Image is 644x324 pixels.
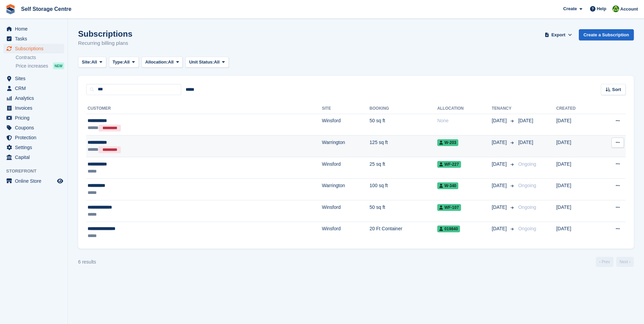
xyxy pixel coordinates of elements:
[142,57,183,68] button: Allocation: All
[551,32,565,38] span: Export
[492,225,508,232] span: [DATE]
[3,44,64,53] a: menu
[518,183,536,188] span: Ongoing
[492,182,508,189] span: [DATE]
[437,161,461,168] span: WF-227
[322,103,369,114] th: Site
[556,114,596,136] td: [DATE]
[86,103,322,114] th: Customer
[185,57,228,68] button: Unit Status: All
[3,123,64,132] a: menu
[370,179,437,200] td: 100 sq ft
[15,113,56,123] span: Pricing
[437,204,461,211] span: WF-107
[15,74,56,83] span: Sites
[15,143,56,152] span: Settings
[56,177,64,185] a: Preview store
[15,176,56,186] span: Online Store
[15,123,56,132] span: Coupons
[556,179,596,200] td: [DATE]
[189,59,214,66] span: Unit Status:
[15,152,56,162] span: Capital
[370,200,437,222] td: 50 sq ft
[124,59,130,66] span: All
[16,63,48,69] span: Price increases
[322,179,369,200] td: Warrington
[370,222,437,243] td: 20 Ft Container
[322,222,369,243] td: Winsford
[5,4,16,14] img: stora-icon-8386f47178a22dfd0bd8f6a31ec36ba5ce8667c1dd55bd0f319d3a0aa187defe.svg
[492,139,508,146] span: [DATE]
[518,161,536,167] span: Ongoing
[15,34,56,43] span: Tasks
[556,200,596,222] td: [DATE]
[492,117,508,124] span: [DATE]
[518,204,536,210] span: Ongoing
[78,39,132,47] p: Recurring billing plans
[3,24,64,34] a: menu
[3,133,64,142] a: menu
[3,74,64,83] a: menu
[437,226,460,232] span: 019840
[492,204,508,211] span: [DATE]
[437,117,492,124] div: None
[612,5,619,12] img: Diane Williams
[15,93,56,103] span: Analytics
[3,152,64,162] a: menu
[91,59,97,66] span: All
[78,258,96,266] div: 6 results
[214,59,220,66] span: All
[322,200,369,222] td: Winsford
[370,103,437,114] th: Booking
[168,59,174,66] span: All
[518,118,533,123] span: [DATE]
[15,103,56,113] span: Invoices
[15,24,56,34] span: Home
[370,157,437,179] td: 25 sq ft
[596,257,613,267] a: Previous
[322,114,369,136] td: Winsford
[579,29,634,40] a: Create a Subscription
[78,57,106,68] button: Site: All
[437,182,458,189] span: W-340
[556,136,596,157] td: [DATE]
[15,44,56,53] span: Subscriptions
[518,140,533,145] span: [DATE]
[556,157,596,179] td: [DATE]
[15,133,56,142] span: Protection
[594,257,635,267] nav: Page
[612,86,621,93] span: Sort
[563,5,577,12] span: Create
[437,103,492,114] th: Allocation
[6,168,68,175] span: Storefront
[616,257,634,267] a: Next
[544,29,573,40] button: Export
[556,103,596,114] th: Created
[518,226,536,231] span: Ongoing
[492,103,515,114] th: Tenancy
[113,59,124,66] span: Type:
[3,103,64,113] a: menu
[620,6,638,13] span: Account
[3,84,64,93] a: menu
[370,114,437,136] td: 50 sq ft
[492,161,508,168] span: [DATE]
[3,93,64,103] a: menu
[556,222,596,243] td: [DATE]
[18,3,74,15] a: Self Storage Centre
[3,34,64,43] a: menu
[16,54,64,61] a: Contracts
[82,59,91,66] span: Site:
[597,5,606,12] span: Help
[370,136,437,157] td: 125 sq ft
[109,57,139,68] button: Type: All
[3,113,64,123] a: menu
[322,157,369,179] td: Winsford
[3,176,64,186] a: menu
[3,143,64,152] a: menu
[15,84,56,93] span: CRM
[145,59,168,66] span: Allocation:
[53,62,64,69] div: NEW
[16,62,64,70] a: Price increases NEW
[322,136,369,157] td: Warrington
